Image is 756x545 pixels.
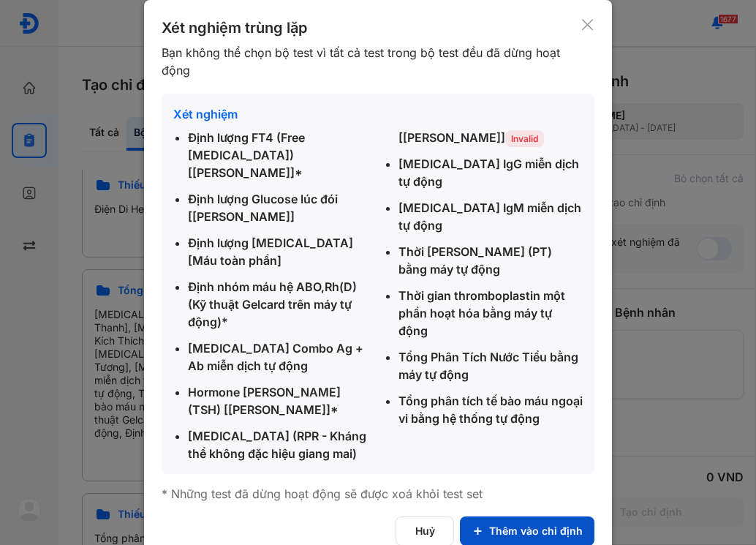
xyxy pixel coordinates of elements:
[398,243,583,278] div: Thời [PERSON_NAME] (PT) bằng máy tự động
[188,383,372,418] div: Hormone [PERSON_NAME] (TSH) [[PERSON_NAME]]*
[505,130,544,147] span: Invalid
[398,199,583,234] div: [MEDICAL_DATA] IgM miễn dịch tự động
[398,287,583,339] div: Thời gian thromboplastin một phần hoạt hóa bằng máy tự động
[398,392,583,427] div: Tổng phân tích tế bào máu ngoại vi bằng hệ thống tự động
[188,278,372,331] div: Định nhóm máu hệ ABO,Rh(D) (Kỹ thuật Gelcard trên máy tự động)*
[162,486,594,502] div: * Những test đã dừng hoạt động sẽ được xoá khỏi test set
[188,190,372,225] div: Định lượng Glucose lúc đói [[PERSON_NAME]]
[162,44,581,79] div: Bạn không thể chọn bộ test vì tất cả test trong bộ test đều đã dừng hoạt động
[398,155,583,190] div: [MEDICAL_DATA] IgG miễn dịch tự động
[188,234,372,269] div: Định lượng [MEDICAL_DATA] [Máu toàn phần]
[398,348,583,383] div: Tổng Phân Tích Nước Tiểu bằng máy tự động
[173,105,583,123] div: Xét nghiệm
[188,129,372,181] div: Định lượng FT4 (Free [MEDICAL_DATA]) [[PERSON_NAME]]*
[188,339,372,375] div: [MEDICAL_DATA] Combo Ag + Ab miễn dịch tự động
